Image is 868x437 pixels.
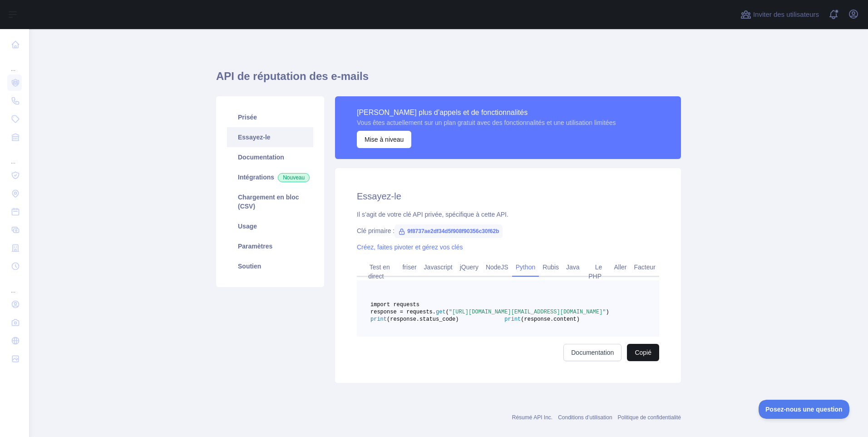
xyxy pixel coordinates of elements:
[618,414,681,421] a: Politique de confidentialité
[739,7,821,22] button: Inviter des utilisateurs
[227,236,313,256] a: Paramètres
[449,309,606,315] span: "[URL][DOMAIN_NAME][EMAIL_ADDRESS][DOMAIN_NAME]"
[216,69,681,91] h1: API de réputation des e-mails
[562,260,583,274] a: Java
[521,316,580,323] span: (response.content)
[357,190,659,203] h2: Essayez-le
[357,226,659,235] div: Clé primaire :
[227,256,313,276] a: Soutien
[357,131,411,148] button: Mise à niveau
[227,216,313,236] a: Usage
[366,260,390,283] a: Test en direct
[456,260,482,274] a: jQuery
[627,344,659,361] button: Copié
[563,344,621,361] a: Documentation
[399,260,420,274] a: friser
[387,316,459,323] span: (response.status_code)
[357,243,463,251] a: Créez, faites pivoter et gérez vos clés
[227,187,313,216] a: Chargement en bloc (CSV)
[588,260,605,283] a: Le PHP
[606,309,609,315] span: )
[370,316,387,323] span: print
[7,147,22,165] div: ...
[227,127,313,147] a: Essayez-le
[420,260,456,274] a: Javascript
[611,260,631,274] a: Aller
[227,107,313,127] a: Prisée
[357,107,616,118] div: [PERSON_NAME] plus d’appels et de fonctionnalités
[7,276,22,294] div: ...
[631,260,659,274] a: Facteur
[558,414,612,421] a: Conditions d’utilisation
[7,55,22,73] div: ...
[446,309,449,315] span: (
[512,414,552,421] a: Résumé API Inc.
[370,302,419,308] span: import requests
[278,173,310,182] span: Nouveau
[395,224,503,238] span: 9f8737ae2df34d5f908f90356c30f62b
[357,118,616,127] div: Vous êtes actuellement sur un plan gratuit avec des fonctionnalités et une utilisation limitées
[512,260,539,274] a: Python
[227,147,313,167] a: Documentation
[357,211,508,218] font: Il s’agit de votre clé API privée, spécifique à cette API.
[753,10,819,20] span: Inviter des utilisateurs
[539,260,562,274] a: Rubis
[370,309,436,315] span: response = requests.
[227,167,313,187] a: IntégrationsNouveau
[482,260,512,274] a: NodeJS
[504,316,521,323] span: print
[436,309,446,315] span: get
[759,400,850,419] iframe: Toggle Customer Support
